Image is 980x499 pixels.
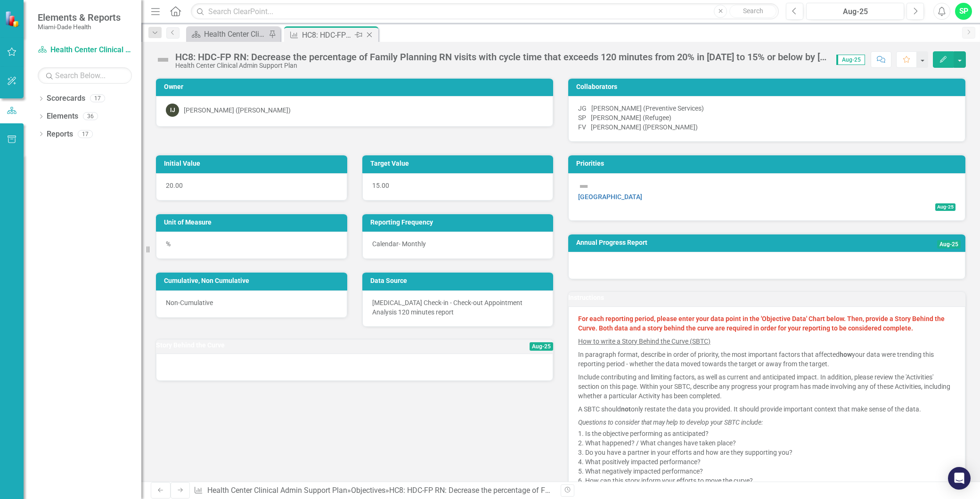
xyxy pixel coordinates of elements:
div: 36 [83,113,98,121]
span: Non-Cumulative [166,299,213,306]
div: [PERSON_NAME] (Refugee) [591,113,671,122]
li: What negatively impacted performance? [585,467,955,476]
div: [PERSON_NAME] ([PERSON_NAME]) [591,122,698,132]
div: Open Intercom Messenger [948,467,971,490]
span: [MEDICAL_DATA] Check-in - Check-out Appointment Analysis 120 minutes report [372,299,523,316]
img: ClearPoint Strategy [5,11,21,27]
a: Elements [47,111,78,122]
a: Objectives [351,486,385,495]
img: Not Defined [155,52,171,67]
h3: Initial Value [164,160,343,167]
p: In paragraph format, describe in order of priority, the most important factors that affected your... [578,348,955,370]
h3: Owner [164,83,548,90]
a: Scorecards [47,93,85,104]
div: 17 [78,130,93,138]
h3: Story Behind the Curve [156,342,452,349]
strong: how [840,351,852,358]
input: Search Below... [38,67,132,84]
div: FV [578,122,586,132]
span: 15.00 [372,182,389,189]
span: Aug-25 [935,203,955,211]
button: SP [955,3,972,20]
span: Aug-25 [937,240,961,249]
img: Not Defined [578,181,589,192]
li: Do you have a partner in your efforts and how are they supporting you? [585,448,955,457]
h3: Instructions [568,294,965,301]
h3: Annual Progress Report [576,239,866,246]
h3: Reporting Frequency [370,219,549,226]
div: Health Center Clinical Admin Support Plan [175,62,827,69]
span: Search [743,7,763,15]
h3: Cumulative, Non Cumulative [164,277,343,284]
div: HC8: HDC-FP RN: Decrease the percentage of Family Planning RN visits with cycle time that exceeds... [302,29,352,41]
p: A SBTC should only restate the data you provided. It should provide important context that make s... [578,402,955,416]
div: Calendar- Monthly [362,232,554,259]
div: Health Center Clinical Admin Support Landing Page [204,28,266,40]
div: JG [578,104,587,113]
span: 20.00 [166,182,183,189]
button: Aug-25 [806,3,904,20]
h3: Unit of Measure [164,219,343,226]
small: Miami-Dade Health [38,23,121,31]
strong: For each reporting period, please enter your data point in the 'Objective Data' Chart below. Then... [578,315,945,332]
span: Aug-25 [530,342,553,351]
div: [PERSON_NAME] ([PERSON_NAME]) [184,105,291,115]
h3: Priorities [576,160,961,167]
a: Health Center Clinical Admin Support Plan [38,45,132,56]
div: HC8: HDC-FP RN: Decrease the percentage of Family Planning RN visits with cycle time that exceeds... [175,52,827,62]
span: Aug-25 [836,55,865,65]
h3: Collaborators [576,83,961,90]
a: [GEOGRAPHIC_DATA] [578,193,642,201]
input: Search ClearPoint... [191,3,779,20]
span: Elements & Reports [38,12,121,23]
p: Include contributing and limiting factors, as well as current and anticipated impact. In addition... [578,370,955,402]
div: HC8: HDC-FP RN: Decrease the percentage of Family Planning RN visits with cycle time that exceeds... [389,486,921,495]
button: Search [729,5,776,18]
a: Health Center Clinical Admin Support Plan [207,486,347,495]
div: SP [578,113,586,122]
li: Is the objective performing as anticipated? [585,429,955,438]
u: How to write a Story Behind the Curve (SBTC) [578,338,710,345]
em: Questions to consider that may help to develop your SBTC include: [578,419,763,426]
div: IJ [166,104,179,117]
li: What happened? / What changes have taken place? [585,438,955,448]
div: » » [194,485,554,496]
a: Health Center Clinical Admin Support Landing Page [188,28,266,40]
li: What positively impacted performance? [585,457,955,467]
strong: not [621,405,631,413]
div: Aug-25 [809,6,901,17]
li: How can this story inform your efforts to move the curve? [585,476,955,485]
div: 17 [90,95,105,103]
h3: Target Value [370,160,549,167]
a: Reports [47,129,73,140]
div: [PERSON_NAME] (Preventive Services) [591,104,704,113]
h3: Data Source [370,277,549,284]
span: % [166,240,171,248]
